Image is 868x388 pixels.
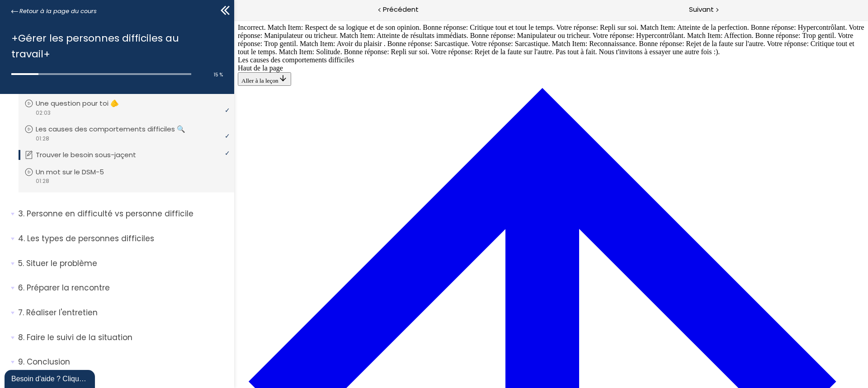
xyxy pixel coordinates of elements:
[4,44,630,52] div: Haut de la page
[689,4,714,15] span: Suivant
[36,167,118,177] p: Un mot sur le DSM-5
[36,98,132,108] p: Une question pour toi 🫵
[18,208,227,220] p: Personne en difficulté vs personne difficile
[383,4,419,15] span: Précédent
[18,332,227,343] p: Faire le suivi de la situation
[18,356,227,368] p: Conclusion
[4,36,630,44] div: Les causes des comportements difficiles
[5,368,97,388] iframe: chat widget
[35,135,49,143] span: 01:28
[18,258,24,269] span: 5.
[11,30,218,62] h1: +Gérer les personnes difficiles au travail+
[35,177,49,185] span: 01:28
[18,307,227,318] p: Réaliser l'entretien
[18,233,227,244] p: Les types de personnes difficiles
[18,307,24,318] span: 7.
[36,124,199,134] p: Les causes des comportements difficiles 🔍
[4,4,630,36] div: Incorrect. Match Item: Respect de sa logique et de son opinion. Bonne réponse: Critique tout et t...
[18,332,24,343] span: 8.
[18,282,227,294] p: Préparer la rencontre
[35,109,51,117] span: 02:03
[214,71,223,78] span: 15 %
[11,6,97,16] a: Retour à la page du cours
[36,150,150,160] p: Trouver le besoin sous-jaçent
[18,258,227,269] p: Situer le problème
[19,6,97,16] span: Retour à la page du cours
[18,356,24,368] span: 9.
[18,208,24,220] span: 3.
[18,233,25,244] span: 4.
[4,52,57,66] button: Aller à la leçon
[18,282,24,294] span: 6.
[7,57,53,64] span: Aller à la leçon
